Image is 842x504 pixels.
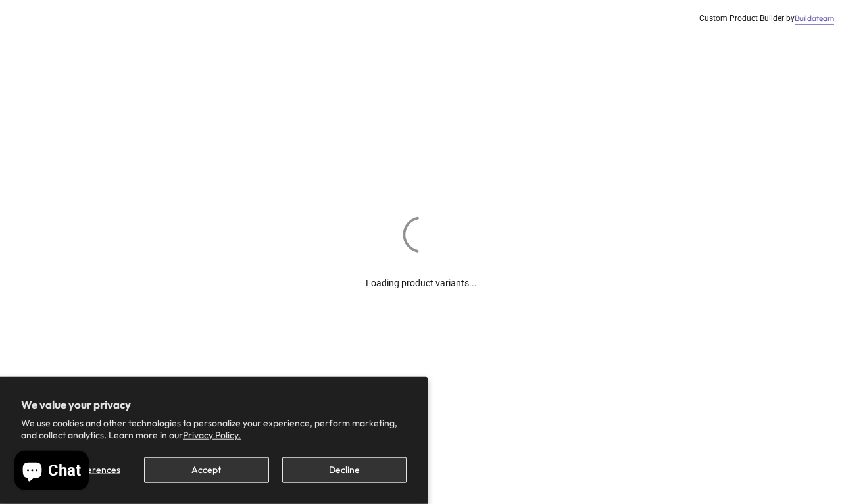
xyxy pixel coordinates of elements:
a: Privacy Policy. [183,429,241,441]
inbox-online-store-chat: Shopify online store chat [11,451,93,493]
div: Loading product variants... [366,256,477,290]
div: Custom Product Builder by [699,13,834,24]
button: Accept [144,457,268,483]
a: Buildateam [795,13,834,24]
h2: We value your privacy [21,398,407,411]
button: Decline [282,457,407,483]
p: We use cookies and other technologies to personalize your experience, perform marketing, and coll... [21,417,407,441]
